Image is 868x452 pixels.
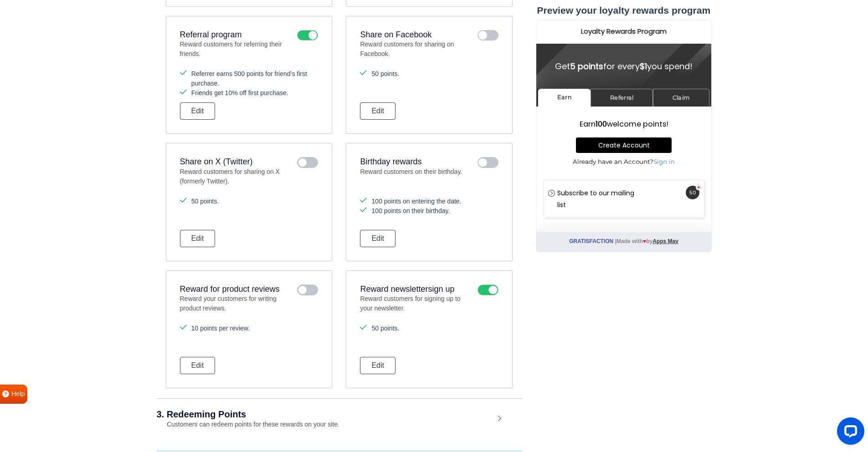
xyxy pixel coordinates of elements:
strong: $1 [104,41,111,52]
button: Edit [360,102,395,120]
strong: 100 [60,99,71,110]
h4: Get for every you spend! [10,42,166,51]
a: Gratisfaction [33,218,77,225]
p: Made with by [0,213,175,231]
li: 50 points. [180,197,318,206]
a: Create Account [40,118,136,133]
h3: Reward newsletter [360,284,473,295]
h3: Birthday rewards [360,157,473,167]
button: Edit [360,357,395,374]
h2: Loyalty Rewards Program [5,8,171,16]
button: Edit [360,230,395,247]
a: Sign in [118,138,139,146]
button: Edit [180,102,216,120]
button: Edit [180,357,216,374]
span: sign up [428,284,454,294]
a: Apps Mav [117,218,143,225]
li: 50 points. [360,324,498,333]
h2: 3. Redeeming Points [157,410,494,419]
li: 50 points. [360,69,498,79]
li: 100 points on their birthday. [360,206,498,216]
h3: Referral program [180,30,293,40]
p: Reward your customers for writing product reviews. [180,294,293,315]
a: Earn [2,69,55,86]
h3: Reward for product reviews [180,284,293,295]
iframe: LiveChat chat widget [830,414,868,452]
p: Reward customers on their birthday. [360,167,473,188]
span: | [79,218,81,225]
p: Reward customers for referring their friends. [180,40,293,60]
small: Customers can redeem points for these rewards on your site. [157,421,339,428]
strong: 5 points [34,41,67,52]
a: Claim [117,69,174,87]
h3: Share on Facebook [360,30,473,40]
button: Edit [180,230,216,247]
h3: Share on X (Twitter) [180,157,293,167]
p: Reward customers for sharing on Facebook. [360,40,473,60]
p: Reward customers for sharing on X (formerly Twitter). [180,167,293,188]
li: 100 points on entering the date. [360,197,498,206]
h3: Preview your loyalty rewards program [536,5,712,16]
span: Help [11,389,25,399]
i: ♥ [107,218,110,225]
li: Referrer earns 500 points for friend’s first purchase. [180,69,318,88]
p: Reward customers for signing up to your newsletter. [360,294,473,315]
li: 10 points per review. [180,324,318,333]
li: Friends get 10% off first purchase. [180,88,318,98]
h3: Earn welcome points! [16,101,159,109]
a: Referral [55,69,117,87]
p: Already have an Account? [16,138,159,147]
